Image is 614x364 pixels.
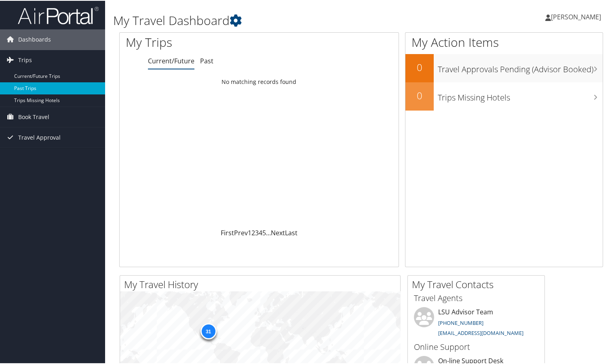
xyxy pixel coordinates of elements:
span: Book Travel [18,106,49,126]
a: Current/Future [148,56,194,65]
a: First [221,228,234,236]
h1: My Trips [126,33,276,50]
h3: Travel Approvals Pending (Advisor Booked) [438,59,603,74]
div: 31 [200,322,216,339]
h3: Online Support [414,341,538,352]
span: Dashboards [18,29,51,49]
a: 0Trips Missing Hotels [405,82,603,110]
h1: My Travel Dashboard [113,11,444,28]
a: Prev [234,228,248,236]
a: Past [200,56,213,65]
img: airportal-logo.png [18,5,99,24]
span: [PERSON_NAME] [551,12,601,21]
h3: Travel Agents [414,292,538,303]
a: 2 [251,228,255,236]
h2: 0 [405,60,434,73]
span: Trips [18,49,32,69]
a: 3 [255,228,259,236]
h2: My Travel Contacts [412,277,544,291]
h2: My Travel History [124,277,400,291]
a: [PERSON_NAME] [545,4,609,28]
span: Travel Approval [18,127,61,147]
h1: My Action Items [405,33,603,50]
li: LSU Advisor Team [410,306,542,339]
a: [PHONE_NUMBER] [438,318,483,326]
a: 5 [262,228,266,236]
h3: Trips Missing Hotels [438,87,603,103]
a: Last [285,228,298,236]
a: 1 [248,228,251,236]
span: … [266,228,271,236]
a: 0Travel Approvals Pending (Advisor Booked) [405,53,603,82]
a: [EMAIL_ADDRESS][DOMAIN_NAME] [438,328,523,336]
h2: 0 [405,88,434,102]
td: No matching records found [120,74,399,88]
a: Next [271,228,285,236]
a: 4 [259,228,262,236]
